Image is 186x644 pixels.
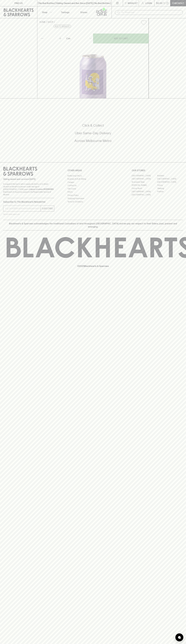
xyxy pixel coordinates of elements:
[157,174,183,177] a: Braddon
[157,180,183,184] a: [GEOGRAPHIC_DATA]
[132,187,157,190] a: Fitzroy North
[3,213,54,216] p: We will never spam you
[5,206,41,211] input: e.g. jane@blackheartsandsparrows.com.au
[3,113,183,157] div: Call to action block
[5,222,181,228] p: Blackhearts & Sparrows acknowledges the traditional Custodians of land throughout [GEOGRAPHIC_DAT...
[42,207,53,210] p: SUBSCRIBE
[68,200,119,203] a: Terms & Conditions
[114,37,128,40] p: ADD TO CART
[157,177,183,180] a: [GEOGRAPHIC_DATA]
[65,36,93,41] div: Can
[3,123,183,128] h5: Click & Collect
[37,27,149,98] img: 32305.png
[41,206,54,211] button: SUBSCRIBE
[39,21,46,23] a: HOME
[54,25,71,28] button: Add to wishlist
[68,184,119,187] a: Contact Us
[93,34,149,43] button: ADD TO CART
[68,177,119,181] a: Business & Bulk Gifting
[68,187,119,190] a: Gift Cards
[42,11,47,14] p: Shop
[48,21,53,23] a: SHOP
[121,10,181,15] input: Try "Pinot noir"
[157,184,183,187] a: Fitzroy
[3,183,54,196] p: It is against the law to sell or supply alcohol to, or to obtain alcohol on behalf of a person un...
[66,37,70,40] p: Can
[68,174,119,177] a: Bottle Drop FAQ's
[61,11,69,14] p: Tastings
[132,190,157,193] a: [GEOGRAPHIC_DATA]
[68,194,119,197] a: Privacy Policy
[3,131,183,135] h5: Uber Same-Day Delivery
[132,180,157,184] a: Brunswick West
[68,181,119,184] a: Careers
[3,178,54,180] p: Sibling owned and run since [DATE]
[3,200,54,203] p: Subscribe to The Blackhearts Newsletter
[157,190,183,193] a: Prahran
[29,188,54,190] strong: Liquor License #32064953
[3,139,183,143] h5: Across Melbourne Metro
[56,6,74,18] a: Tastings
[172,2,184,5] p: Checkout
[140,19,147,26] button: Add to wishlist
[80,11,87,14] p: Stores
[74,6,93,18] a: Stores
[145,2,152,5] p: Login
[14,2,23,5] p: FIND US
[68,169,119,172] p: OTHER AREAS
[132,174,157,177] a: [GEOGRAPHIC_DATA]
[167,2,168,4] p: 0
[132,193,157,196] a: [GEOGRAPHIC_DATA]
[132,184,157,187] a: [PERSON_NAME]
[128,2,138,5] p: Wishlist
[68,190,119,194] a: FAQ's
[178,636,181,639] img: bubble-icon
[157,187,183,190] a: Geelong
[68,197,119,200] a: Shipping Information
[156,2,162,5] p: $0.00
[37,6,56,18] button: Shop
[132,169,183,172] p: OUR STORES
[132,177,157,180] a: [GEOGRAPHIC_DATA]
